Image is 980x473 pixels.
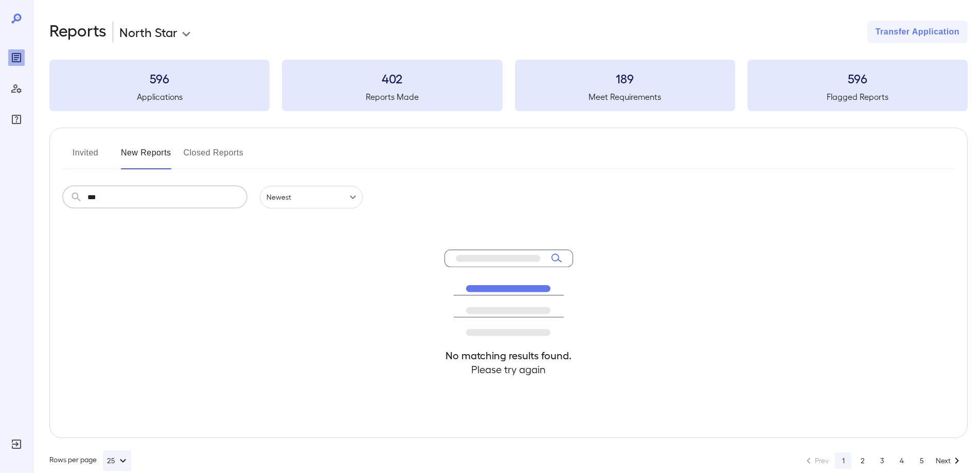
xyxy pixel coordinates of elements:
button: Go to page 4 [894,452,910,469]
button: page 1 [835,452,851,469]
h3: 596 [49,70,270,86]
p: North Star [119,24,177,40]
h3: 189 [515,70,735,86]
div: Newest [260,186,363,208]
button: New Reports [121,145,171,169]
h2: Reports [49,21,106,43]
div: Log Out [8,436,25,452]
h3: 596 [747,70,968,86]
div: Manage Users [8,80,25,97]
button: Go to next page [933,452,966,469]
h4: No matching results found. [444,348,573,362]
button: Go to page 2 [854,452,871,469]
h4: Please try again [444,362,573,376]
summary: 596Applications402Reports Made189Meet Requirements596Flagged Reports [49,60,968,111]
div: FAQ [8,111,25,128]
h5: Flagged Reports [747,91,968,103]
button: Go to page 5 [913,452,930,469]
button: Go to page 3 [874,452,890,469]
h5: Meet Requirements [515,91,735,103]
button: Closed Reports [184,145,244,169]
h3: 402 [282,70,502,86]
div: Rows per page [49,450,131,471]
h5: Reports Made [282,91,502,103]
h5: Applications [49,91,270,103]
button: 25 [103,450,131,471]
div: Reports [8,49,25,66]
button: Invited [62,145,109,169]
nav: pagination navigation [798,452,968,469]
button: Transfer Application [867,21,968,43]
